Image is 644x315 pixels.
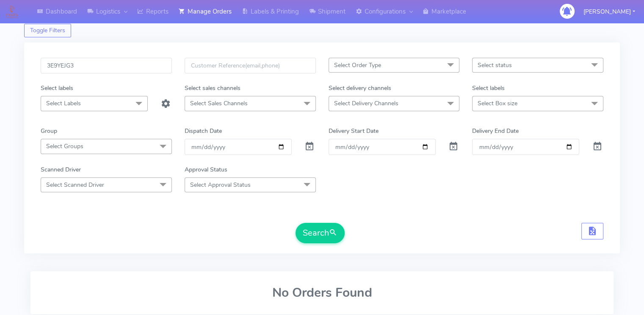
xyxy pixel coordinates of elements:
label: Select labels [472,84,505,93]
span: Select Scanned Driver [46,181,104,189]
button: Search [296,223,345,243]
span: Select status [478,61,512,69]
label: Select sales channels [185,84,240,93]
label: Dispatch Date [185,127,222,135]
span: Select Delivery Channels [334,99,398,107]
span: Select Groups [46,142,83,150]
span: Select Approval Status [190,181,251,189]
label: Approval Status [185,165,227,174]
label: Select labels [41,84,73,93]
label: Delivery End Date [472,127,519,135]
label: Scanned Driver [41,165,81,174]
span: Select Order Type [334,61,381,69]
label: Select delivery channels [329,84,391,93]
span: Select Labels [46,99,81,107]
span: Select Box size [478,99,517,107]
button: [PERSON_NAME] [577,3,641,20]
input: Customer Reference(email,phone) [185,58,316,73]
button: Toggle Filters [24,24,71,37]
label: Group [41,127,57,135]
h2: No Orders Found [41,286,603,300]
input: Order Id [41,58,172,73]
span: Select Sales Channels [190,99,248,107]
label: Delivery Start Date [329,127,379,135]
